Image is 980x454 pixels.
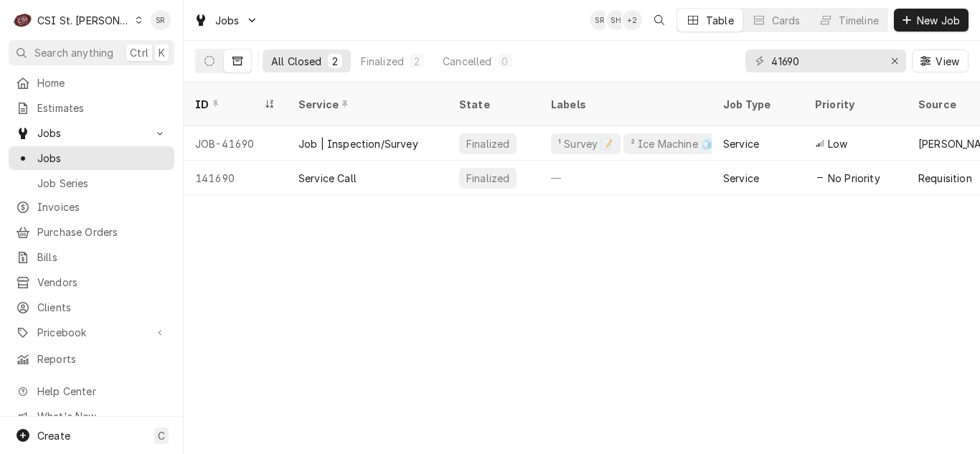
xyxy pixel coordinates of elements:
[648,9,671,32] button: Open search
[151,10,171,30] div: SR
[629,136,715,151] div: ² Ice Machine 🧊
[9,245,174,269] a: Bills
[37,275,167,290] span: Vendors
[37,224,167,240] span: Purchase Orders
[706,13,734,28] div: Table
[9,405,174,428] a: Go to What's New
[9,321,174,344] a: Go to Pricebook
[622,10,642,30] div: + 2
[772,13,801,28] div: Cards
[557,136,615,151] div: ¹ Survey 📝
[37,13,131,28] div: CSI St. [PERSON_NAME]
[13,10,33,30] div: CSI St. Louis's Avatar
[9,40,174,65] button: Search anythingCtrlK
[9,220,174,244] a: Purchase Orders
[298,97,433,112] div: Service
[195,97,261,112] div: ID
[465,136,511,151] div: Finalized
[912,49,969,72] button: View
[37,409,166,424] span: What's New
[37,75,167,90] span: Home
[590,10,610,30] div: Stephani Roth's Avatar
[184,126,287,161] div: JOB-41690
[828,171,880,186] span: No Priority
[37,300,167,315] span: Clients
[151,10,171,30] div: Stephani Roth's Avatar
[9,379,174,403] a: Go to Help Center
[34,45,113,60] span: Search anything
[501,54,509,69] div: 0
[130,45,149,60] span: Ctrl
[540,161,712,195] div: —
[9,146,174,170] a: Jobs
[13,10,33,30] div: C
[159,45,165,60] span: K
[184,161,287,195] div: 141690
[815,97,892,112] div: Priority
[37,384,166,399] span: Help Center
[298,136,418,151] div: Job | Inspection/Survey
[894,9,969,32] button: New Job
[590,10,610,30] div: SR
[9,347,174,371] a: Reports
[413,54,421,69] div: 2
[828,136,847,151] span: Low
[723,171,759,186] div: Service
[723,136,759,151] div: Service
[37,250,167,265] span: Bills
[158,428,165,443] span: C
[606,10,626,30] div: Sydney Hankins's Avatar
[188,9,264,32] a: Go to Jobs
[37,176,167,191] span: Job Series
[9,270,174,294] a: Vendors
[771,49,879,72] input: Keyword search
[37,351,167,366] span: Reports
[9,295,174,319] a: Clients
[331,54,339,69] div: 2
[914,13,963,28] span: New Job
[465,171,511,186] div: Finalized
[37,100,167,115] span: Estimates
[9,171,174,195] a: Job Series
[9,121,174,145] a: Go to Jobs
[883,49,906,72] button: Erase input
[9,195,174,219] a: Invoices
[9,71,174,95] a: Home
[723,97,792,112] div: Job Type
[37,126,146,141] span: Jobs
[9,96,174,120] a: Estimates
[37,325,146,340] span: Pricebook
[839,13,879,28] div: Timeline
[606,10,626,30] div: SH
[271,54,322,69] div: All Closed
[918,171,972,186] div: Requisition
[37,430,70,442] span: Create
[37,151,167,166] span: Jobs
[298,171,357,186] div: Service Call
[551,97,700,112] div: Labels
[933,54,962,69] span: View
[443,54,491,69] div: Cancelled
[37,199,167,214] span: Invoices
[215,13,240,28] span: Jobs
[361,54,404,69] div: Finalized
[459,97,528,112] div: State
